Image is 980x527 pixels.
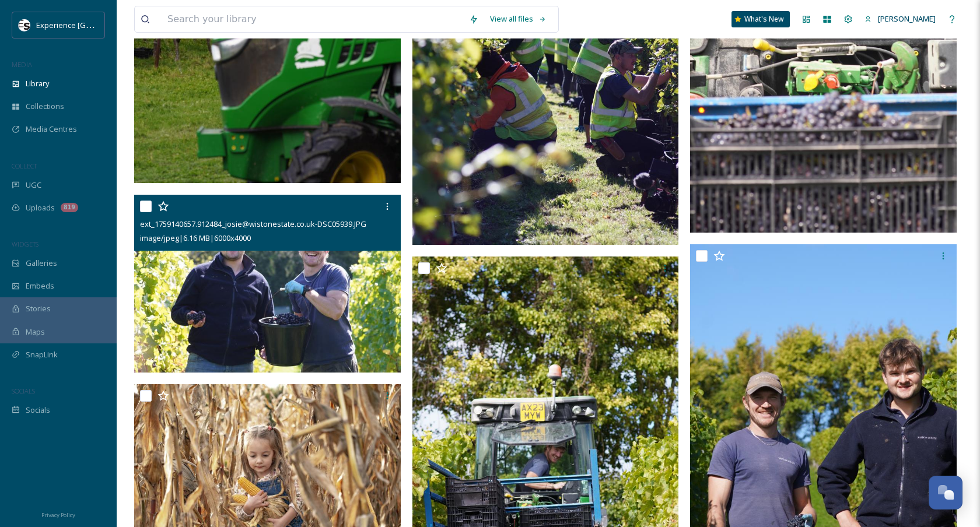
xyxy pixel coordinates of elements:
a: View all files [484,8,552,30]
span: WIDGETS [12,240,38,248]
span: Library [26,78,49,89]
span: Uploads [26,202,55,213]
span: Experience [GEOGRAPHIC_DATA] [36,19,152,30]
span: Stories [26,303,51,314]
img: ext_1759140657.912484_josie@wistonestate.co.uk-DSC05939.JPG [134,195,401,373]
span: SOCIALS [12,387,35,395]
span: Collections [26,101,64,112]
span: SnapLink [26,349,58,360]
span: ext_1759140657.912484_josie@wistonestate.co.uk-DSC05939.JPG [140,219,366,229]
span: Galleries [26,258,57,269]
div: 819 [61,203,78,212]
button: Open Chat [929,476,963,510]
span: Socials [26,405,50,416]
span: Embeds [26,280,54,291]
span: Privacy Policy [41,511,75,519]
span: Maps [26,326,45,338]
span: COLLECT [12,161,37,170]
span: [PERSON_NAME] [878,13,936,24]
span: image/jpeg | 6.16 MB | 6000 x 4000 [140,233,251,243]
a: What's New [731,11,790,27]
a: Privacy Policy [41,507,75,521]
a: [PERSON_NAME] [859,8,942,30]
span: UGC [26,180,41,191]
span: Media Centres [26,124,77,135]
input: Search your library [162,6,463,32]
span: MEDIA [12,60,32,69]
img: WSCC%20ES%20Socials%20Icon%20-%20Secondary%20-%20Black.jpg [19,19,30,31]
